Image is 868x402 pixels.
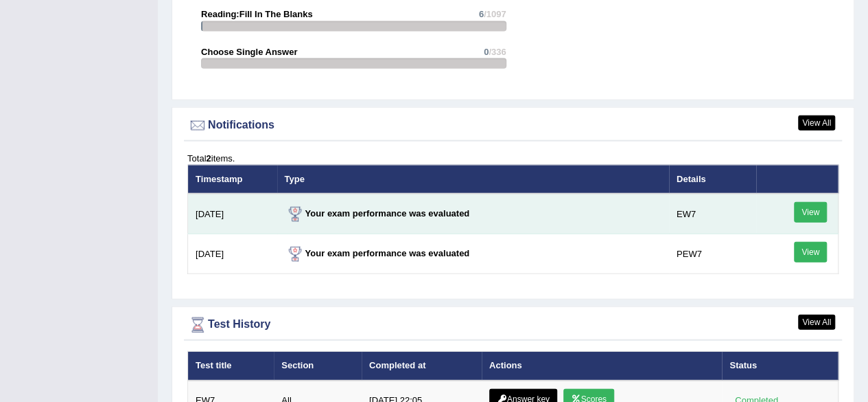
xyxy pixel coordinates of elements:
a: View [794,202,827,223]
th: Type [277,165,669,194]
th: Details [669,165,756,194]
span: /1097 [484,9,506,19]
th: Section [274,352,362,381]
a: View [794,242,827,263]
a: View All [798,315,835,330]
td: [DATE] [188,194,277,234]
div: Test History [187,315,838,335]
div: Total items. [187,152,838,165]
th: Timestamp [188,165,277,194]
td: EW7 [669,194,756,234]
td: PEW7 [669,234,756,274]
strong: Your exam performance was evaluated [285,248,470,258]
th: Status [722,352,838,381]
b: 2 [206,153,211,164]
span: 6 [479,9,484,19]
td: [DATE] [188,234,277,274]
th: Actions [482,352,722,381]
strong: Reading:Fill In The Blanks [201,9,313,19]
strong: Choose Single Answer [201,47,297,57]
a: View All [798,115,835,131]
span: 0 [484,47,489,57]
strong: Your exam performance was evaluated [285,208,470,219]
div: Notifications [187,115,838,136]
span: /336 [489,47,506,57]
th: Test title [188,352,274,381]
th: Completed at [362,352,482,381]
